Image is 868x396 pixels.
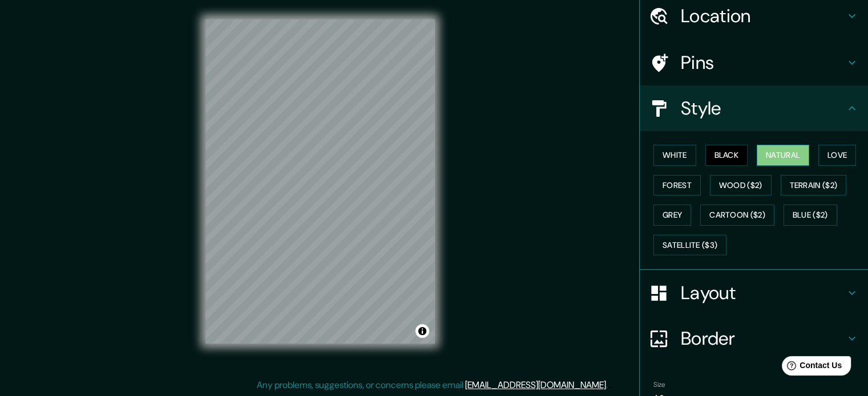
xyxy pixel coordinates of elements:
a: [EMAIL_ADDRESS][DOMAIN_NAME] [465,379,606,391]
p: Any problems, suggestions, or concerns please email . [257,378,608,392]
h4: Layout [681,281,845,304]
div: Pins [640,40,868,85]
canvas: Map [205,19,435,344]
div: Border [640,316,868,361]
button: Cartoon ($2) [700,205,774,226]
h4: Pins [681,51,845,74]
button: Love [818,145,856,166]
button: Grey [653,205,691,226]
h4: Style [681,97,845,120]
button: Satellite ($3) [653,235,726,256]
div: Layout [640,270,868,316]
h4: Location [681,5,845,27]
button: White [653,145,696,166]
div: Style [640,85,868,131]
button: Natural [757,145,809,166]
button: Blue ($2) [784,205,837,226]
div: . [608,378,609,392]
button: Terrain ($2) [781,175,847,196]
label: Size [653,380,665,390]
iframe: Help widget launcher [766,352,855,383]
button: Black [705,145,748,166]
button: Forest [653,175,701,196]
button: Wood ($2) [710,175,772,196]
h4: Border [681,327,845,350]
button: Toggle attribution [415,324,429,338]
div: . [609,378,612,392]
